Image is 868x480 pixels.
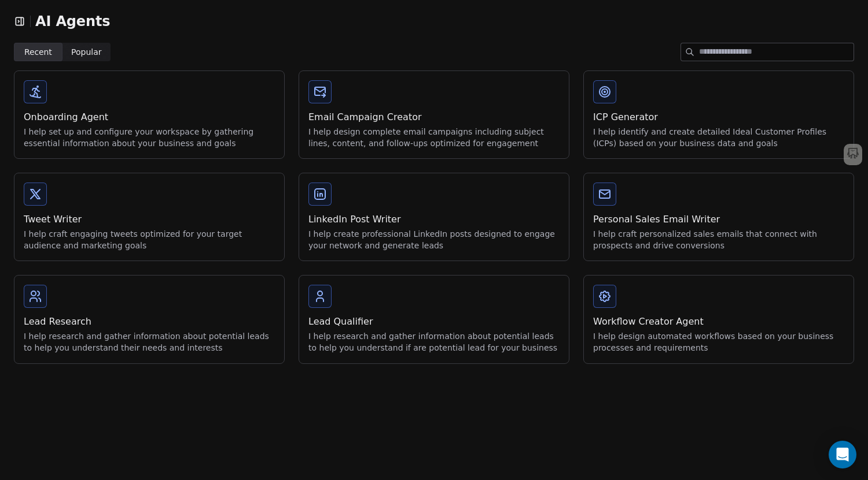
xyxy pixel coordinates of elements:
div: Email Campaign Creator [308,110,560,124]
div: I help design automated workflows based on your business processes and requirements [593,331,844,354]
div: Lead Qualifier [308,315,560,329]
div: I help research and gather information about potential leads to help you understand if are potent... [308,331,560,354]
div: I help research and gather information about potential leads to help you understand their needs a... [24,331,275,354]
div: I help craft personalized sales emails that connect with prospects and drive conversions [593,229,844,251]
div: Personal Sales Email Writer [593,213,844,226]
div: Tweet Writer [24,213,275,226]
span: Popular [71,46,102,58]
div: ICP Generator [593,110,844,124]
div: I help create professional LinkedIn posts designed to engage your network and generate leads [308,229,560,251]
div: I help identify and create detailed Ideal Customer Profiles (ICPs) based on your business data an... [593,126,844,149]
div: I help craft engaging tweets optimized for your target audience and marketing goals [24,229,275,251]
div: I help design complete email campaigns including subject lines, content, and follow-ups optimized... [308,126,560,149]
div: I help set up and configure your workspace by gathering essential information about your business... [24,126,275,149]
div: Lead Research [24,315,275,329]
span: AI Agents [35,13,110,30]
div: LinkedIn Post Writer [308,213,560,226]
div: Workflow Creator Agent [593,315,844,329]
div: Onboarding Agent [24,110,275,124]
div: Open Intercom Messenger [829,441,856,468]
